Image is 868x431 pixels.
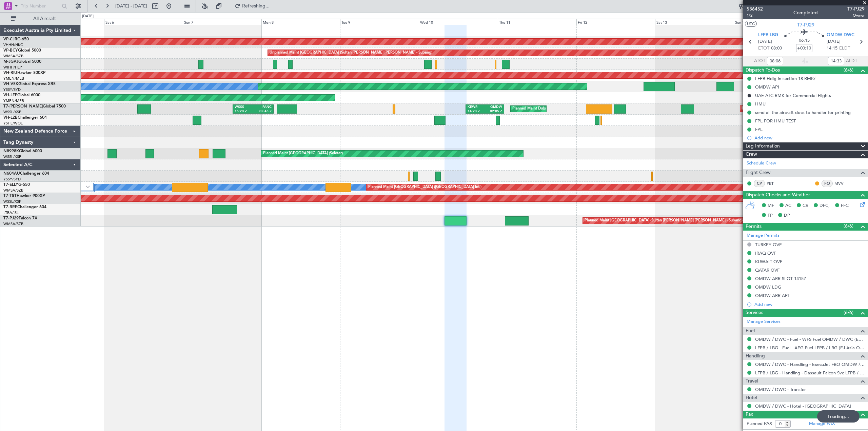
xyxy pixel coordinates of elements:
span: FP [768,212,773,219]
button: Refreshing... [232,1,272,12]
span: T7-BRE [3,205,17,209]
span: Pax [746,411,753,418]
div: Thu 11 [498,19,576,25]
div: Sat 6 [104,19,183,25]
span: ELDT [839,45,850,52]
span: Dispatch Checks and Weather [746,191,810,199]
span: VH-VSK [3,82,18,86]
span: 1/2 [747,13,763,18]
div: Tue 9 [340,19,419,25]
div: Sat 13 [655,19,734,25]
input: Trip Number [21,1,60,11]
span: (6/6) [844,309,853,316]
span: T7-ELLY [3,183,18,187]
a: WSSL/XSP [3,154,21,159]
div: Completed [793,9,818,16]
div: FPL FOR HMU TEST [755,118,796,124]
span: (6/6) [844,66,853,74]
a: WIHH/HLP [3,65,22,70]
a: VHHH/HKG [3,42,23,47]
span: Permits [746,223,762,231]
div: PANC [253,105,272,110]
a: OMDW / DWC - Fuel - WFS Fuel OMDW / DWC (EJ Asia Only) [755,336,865,342]
input: --:-- [828,57,844,65]
a: OMDW / DWC - Handling - ExecuJet FBO OMDW / DWC [755,361,865,367]
a: WMSA/SZB [3,54,23,59]
a: LTBA/ISL [3,210,19,215]
span: Crew [746,151,757,158]
div: Planned Maint [GEOGRAPHIC_DATA] (Seletar) [742,104,822,114]
div: QATAR OVF [755,267,780,273]
div: Unplanned Maint [GEOGRAPHIC_DATA] (Sultan [PERSON_NAME] [PERSON_NAME] - Subang) [270,48,432,58]
a: T7-TSTHawker 900XP [3,194,45,198]
a: YSHL/WOL [3,121,23,126]
a: T7-[PERSON_NAME]Global 7500 [3,104,66,109]
span: (6/6) [844,222,853,230]
img: arrow-gray.svg [86,185,90,188]
span: VH-RIU [3,71,17,75]
a: MVV [834,180,850,187]
span: VP-BCY [3,48,18,53]
div: Add new [754,135,865,141]
a: LFPB / LBG - Fuel - AEG Fuel LFPB / LBG (EJ Asia Only) [755,345,865,351]
a: VP-BCYGlobal 5000 [3,48,41,53]
div: KEWR [468,105,485,110]
div: WSSS [235,105,253,110]
div: Planned Maint [GEOGRAPHIC_DATA] ([GEOGRAPHIC_DATA] Intl) [368,182,481,192]
a: VH-VSKGlobal Express XRS [3,82,56,86]
span: Travel [746,377,758,385]
span: T7-PJ29 [797,21,814,28]
a: LFPB / LBG - Handling - Dassault Falcon Svc LFPB / LBG [755,370,865,376]
div: 02:05 Z [485,109,502,114]
a: VH-RIUHawker 800XP [3,71,45,75]
span: M-JGVJ [3,60,18,64]
span: LFPB LBG [758,32,778,39]
span: FFC [841,202,849,209]
div: HMU [755,101,766,107]
div: Planned Maint Dubai (Al Maktoum Intl) [512,104,579,114]
span: All Aircraft [18,16,72,21]
span: [DATE] - [DATE] [115,3,147,9]
span: ETOT [758,45,769,52]
button: UTC [745,21,757,27]
span: Fuel [746,327,755,335]
span: Flight Crew [746,169,771,177]
span: CR [803,202,808,209]
span: 14:15 [827,45,837,52]
span: Handling [746,352,765,360]
a: N604AUChallenger 604 [3,172,49,176]
a: Schedule Crew [747,160,776,167]
span: DFC, [820,202,830,209]
div: FO [822,180,833,187]
a: VH-L2BChallenger 604 [3,116,47,120]
div: Sun 7 [183,19,261,25]
a: M-JGVJGlobal 5000 [3,60,41,64]
div: Add new [754,301,865,307]
div: Wed 10 [419,19,497,25]
a: WMSA/SZB [3,221,23,227]
a: OMDW / DWC - Transfer [755,387,806,392]
button: All Aircraft [7,13,74,24]
span: DP [784,212,790,219]
span: T7-TST [3,194,17,198]
label: Planned PAX [747,420,772,427]
span: MF [768,202,774,209]
div: LFPB Hdlg in section 18 RMK/ [755,76,815,81]
div: FPL [755,126,763,132]
span: N8998K [3,149,19,153]
span: Leg Information [746,142,780,150]
a: T7-ELLYG-550 [3,183,30,187]
div: KUWAIT OVF [755,259,782,265]
div: 14:20 Z [468,109,485,114]
span: VH-L2B [3,116,18,120]
div: 15:20 Z [235,109,253,114]
div: Mon 8 [261,19,340,25]
span: Refreshing... [242,4,270,8]
a: WMSA/SZB [3,188,23,193]
a: PET [767,180,782,187]
div: OMDW LDG [755,284,781,290]
a: YMEN/MEB [3,76,24,81]
span: [DATE] [827,38,841,45]
div: OMDW ARR SLOT 1415Z [755,276,806,281]
span: 08:00 [771,45,782,52]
